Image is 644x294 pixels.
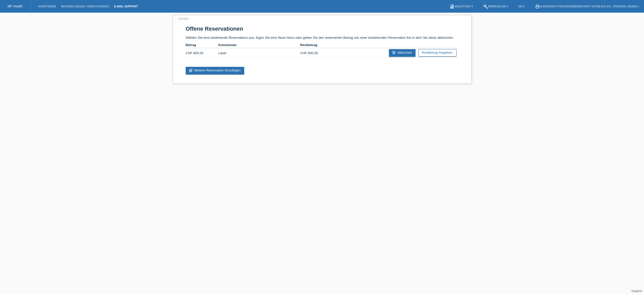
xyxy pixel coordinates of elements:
[516,5,527,8] a: DE ▾
[300,42,333,48] th: Restbetrag
[186,67,244,74] a: post_addWeitere Reservation hinzufügen
[419,49,456,56] a: Restbetrag freigeben
[483,4,488,9] i: build
[58,5,112,8] a: Behandlungen / Abbuchungen
[8,4,23,8] a: MF Health
[631,289,642,293] a: Support
[174,17,189,21] a: ← Zurück
[189,68,193,72] i: post_add
[449,4,454,9] i: book
[112,5,140,8] a: E-Mail Support
[186,26,459,32] h1: Offene Reservationen
[218,42,300,48] th: Kommentar
[481,5,511,8] a: buildWerkzeuge ▾
[392,51,396,55] i: add_shopping_cart
[300,48,333,58] td: CHF 800.00
[389,49,416,57] a: add_shopping_cartAbbuchen
[36,5,58,8] a: Kund*innen
[186,42,218,48] th: Betrag
[173,15,471,84] div: Wählen Sie eine bestehende Reservations aus, fügen Sie eine Neue hinzu oder geben Sie den reservi...
[447,5,475,8] a: bookAnleitung ▾
[218,48,300,58] td: Laser
[532,5,641,8] a: account_circleAugenarzt-Praxisgemeinschaft Gutblick AG - [PERSON_NAME] ▾
[535,4,540,9] i: account_circle
[186,48,218,58] td: CHF 800.00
